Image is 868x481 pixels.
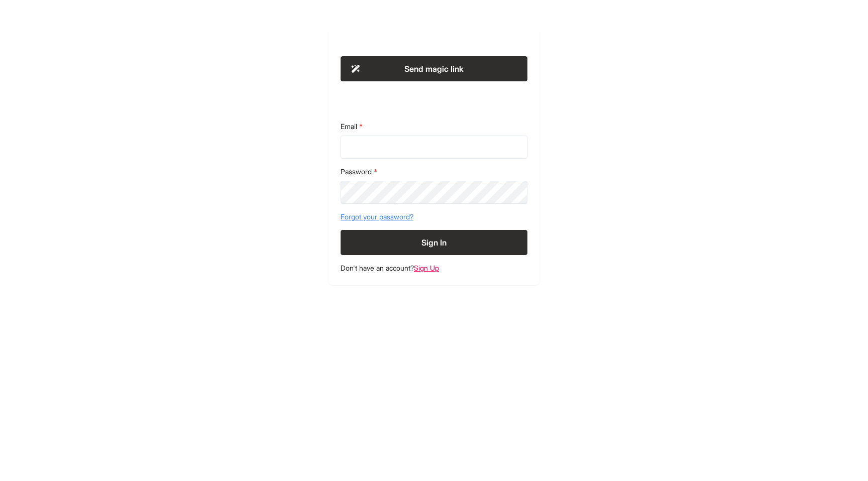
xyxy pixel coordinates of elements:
label: Password [341,167,527,177]
button: Send magic link [341,56,527,81]
button: Sign In [341,230,527,255]
label: Email [341,122,527,132]
footer: Don't have an account? [341,263,527,273]
a: Forgot your password? [341,212,527,222]
a: Sign Up [414,264,439,272]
